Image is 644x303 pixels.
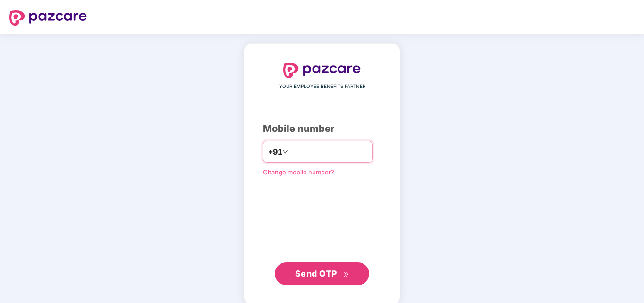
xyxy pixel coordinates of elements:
[295,268,337,278] span: Send OTP
[283,63,361,78] img: logo
[275,262,369,285] button: Send OTPdouble-right
[282,149,288,155] span: down
[9,10,87,26] img: logo
[263,168,334,176] a: Change mobile number?
[343,271,349,277] span: double-right
[279,83,365,90] span: YOUR EMPLOYEE BENEFITS PARTNER
[268,146,282,158] span: +91
[263,121,381,136] div: Mobile number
